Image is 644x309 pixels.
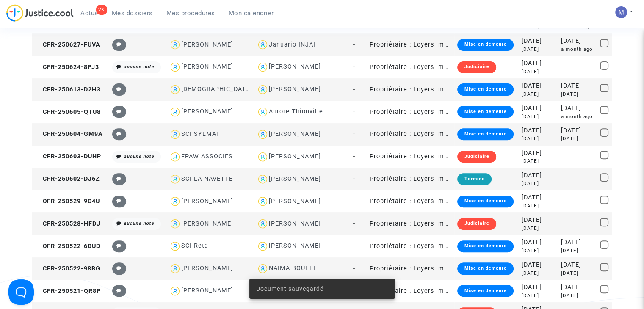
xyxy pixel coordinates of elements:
[181,242,208,249] div: SCI Reta
[561,260,594,270] div: [DATE]
[522,180,555,187] div: [DATE]
[181,220,233,227] div: [PERSON_NAME]
[181,175,233,182] div: SCI LA NAVETTE
[561,292,594,299] div: [DATE]
[269,63,321,70] div: [PERSON_NAME]
[181,130,220,138] div: SCI SYLMAT
[522,292,555,299] div: [DATE]
[522,91,555,98] div: [DATE]
[522,171,555,180] div: [DATE]
[181,108,233,115] div: [PERSON_NAME]
[35,243,100,250] span: CFR-250522-6DUD
[367,33,454,56] td: Propriétaire : Loyers impayés/Charges impayées
[615,6,627,18] img: AAcHTtesyyZjLYJxzrkRG5BOJsapQ6nO-85ChvdZAQ62n80C=s96-c
[522,260,555,270] div: [DATE]
[561,91,594,98] div: [DATE]
[367,257,454,280] td: Propriétaire : Loyers impayés/Charges impayées
[353,86,355,93] span: -
[35,265,100,272] span: CFR-250522-98BG
[169,83,181,96] img: icon-user.svg
[457,61,496,73] div: Judiciaire
[169,285,181,297] img: icon-user.svg
[522,247,555,254] div: [DATE]
[561,270,594,277] div: [DATE]
[522,126,555,135] div: [DATE]
[561,126,594,135] div: [DATE]
[269,265,315,272] div: NAIMA BOUFTI
[367,101,454,123] td: Propriétaire : Loyers impayés/Charges impayées
[169,128,181,141] img: icon-user.svg
[124,154,154,159] i: aucune note
[35,287,101,295] span: CFR-250521-QR8P
[457,106,513,118] div: Mise en demeure
[522,113,555,120] div: [DATE]
[257,83,269,96] img: icon-user.svg
[561,36,594,46] div: [DATE]
[522,104,555,113] div: [DATE]
[269,86,321,93] div: [PERSON_NAME]
[561,247,594,254] div: [DATE]
[181,198,233,205] div: [PERSON_NAME]
[561,81,594,91] div: [DATE]
[522,149,555,158] div: [DATE]
[257,61,269,73] img: icon-user.svg
[367,168,454,190] td: Propriétaire : Loyers impayés/Charges impayées
[257,106,269,118] img: icon-user.svg
[522,225,555,232] div: [DATE]
[169,262,181,275] img: icon-user.svg
[457,218,496,230] div: Judiciaire
[522,157,555,165] div: [DATE]
[257,195,269,207] img: icon-user.svg
[561,283,594,292] div: [DATE]
[457,128,513,140] div: Mise en demeure
[522,202,555,210] div: [DATE]
[80,9,98,17] span: Actus
[35,86,100,93] span: CFR-250613-D2H3
[457,240,513,252] div: Mise en demeure
[457,39,513,51] div: Mise en demeure
[367,212,454,235] td: Propriétaire : Loyers impayés/Charges impayées
[353,265,355,272] span: -
[166,9,215,17] span: Mes procédures
[169,151,181,163] img: icon-user.svg
[169,218,181,230] img: icon-user.svg
[353,243,355,250] span: -
[522,283,555,292] div: [DATE]
[8,279,34,305] iframe: Help Scout Beacon - Open
[522,81,555,91] div: [DATE]
[457,285,513,297] div: Mise en demeure
[112,9,153,17] span: Mes dossiers
[522,135,555,142] div: [DATE]
[522,270,555,277] div: [DATE]
[353,153,355,160] span: -
[353,130,355,138] span: -
[457,196,513,207] div: Mise en demeure
[353,41,355,48] span: -
[367,190,454,212] td: Propriétaire : Loyers impayés/Charges impayées
[353,63,355,71] span: -
[257,173,269,185] img: icon-user.svg
[367,56,454,78] td: Propriétaire : Loyers impayés/Charges impayées
[269,130,321,138] div: [PERSON_NAME]
[561,46,594,53] div: a month ago
[181,153,233,160] div: FPAW ASSOCIES
[457,83,513,95] div: Mise en demeure
[257,218,269,230] img: icon-user.svg
[257,240,269,252] img: icon-user.svg
[6,4,74,22] img: jc-logo.svg
[522,36,555,46] div: [DATE]
[169,195,181,207] img: icon-user.svg
[457,173,491,185] div: Terminé
[522,215,555,225] div: [DATE]
[353,175,355,182] span: -
[561,104,594,113] div: [DATE]
[169,39,181,51] img: icon-user.svg
[181,265,233,272] div: [PERSON_NAME]
[169,173,181,185] img: icon-user.svg
[229,9,274,17] span: Mon calendrier
[367,146,454,168] td: Propriétaire : Loyers impayés/Charges impayées
[269,175,321,182] div: [PERSON_NAME]
[35,220,100,227] span: CFR-250528-HFDJ
[181,63,233,70] div: [PERSON_NAME]
[367,235,454,257] td: Propriétaire : Loyers impayés/Charges impayées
